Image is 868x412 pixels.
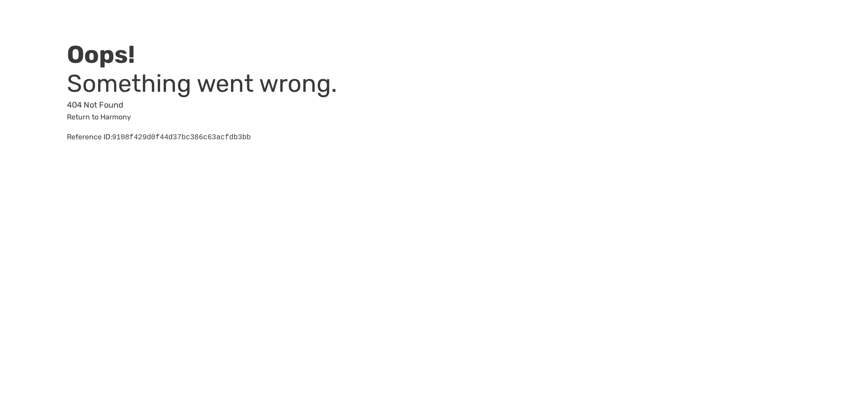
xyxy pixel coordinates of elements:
[112,133,251,142] pre: 9108f429d0f44d37bc386c63acfdb3bb
[67,132,401,143] div: Reference ID:
[67,40,401,69] h2: Oops!
[67,113,131,121] a: Return to Harmony
[67,69,401,98] h3: Something went wrong.
[67,98,401,112] p: 404 Not Found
